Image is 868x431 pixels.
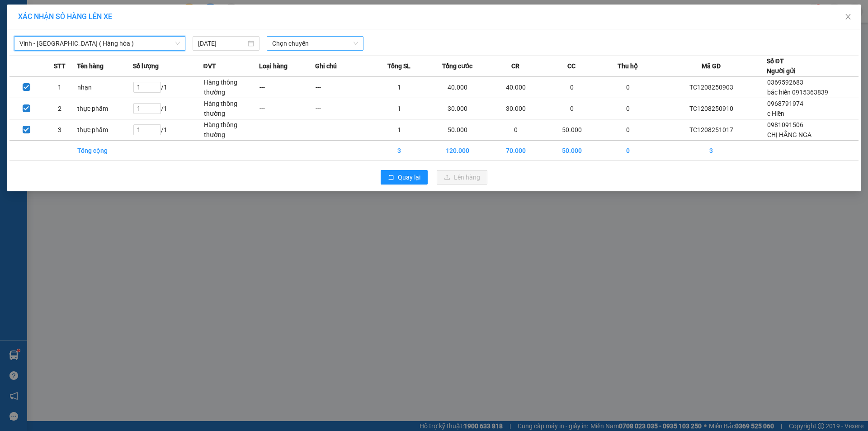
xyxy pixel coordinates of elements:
td: 30.000 [488,98,544,119]
span: CC [567,61,576,71]
td: 1 [43,77,76,98]
span: CHỊ HẰNG NGA [767,131,811,138]
td: 40.000 [488,77,544,98]
span: XÁC NHẬN SỐ HÀNG LÊN XE [18,12,112,21]
td: 40.000 [427,77,488,98]
span: bác hiến 0915363839 [767,89,828,96]
td: 70.000 [488,141,544,161]
td: 3 [43,119,76,141]
button: rollbackQuay lại [381,170,428,185]
td: / 1 [133,98,203,119]
td: 1 [371,98,427,119]
td: 1 [371,119,427,141]
span: close [844,13,852,20]
td: 0 [544,98,600,119]
td: --- [315,98,371,119]
td: / 1 [133,77,203,98]
span: Thu hộ [618,61,638,71]
td: 3 [371,141,427,161]
td: 50.000 [544,119,600,141]
span: ĐVT [203,61,216,71]
span: Tổng SL [387,61,410,71]
span: 0369592683 [767,79,803,86]
span: 0981091506 [767,121,803,128]
td: --- [259,119,315,141]
td: 0 [544,77,600,98]
td: 0 [600,77,656,98]
span: Tên hàng [77,61,104,71]
td: Tổng cộng [77,141,133,161]
td: Hàng thông thường [203,119,259,141]
span: Chọn chuyến [272,37,358,50]
td: 2 [43,98,76,119]
span: [GEOGRAPHIC_DATA], [GEOGRAPHIC_DATA] ↔ [GEOGRAPHIC_DATA] [13,38,80,69]
td: Hàng thông thường [203,98,259,119]
td: 50.000 [544,141,600,161]
span: Mã GD [702,61,721,71]
td: 120.000 [427,141,488,161]
td: TC1208251017 [656,119,766,141]
span: 0968791974 [767,100,803,107]
button: Close [835,5,861,30]
td: --- [259,77,315,98]
td: 0 [488,119,544,141]
span: c Hiền [767,110,784,117]
td: / 1 [133,119,203,141]
input: 12/08/2025 [198,38,246,48]
strong: CHUYỂN PHÁT NHANH AN PHÚ QUÝ [14,7,79,37]
img: logo [5,49,12,94]
div: Số ĐT Người gửi [767,56,796,76]
td: 50.000 [427,119,488,141]
span: Loại hàng [259,61,288,71]
td: --- [315,119,371,141]
td: 1 [371,77,427,98]
td: thực phẩm [77,119,133,141]
td: TC1208250910 [656,98,766,119]
td: 30.000 [427,98,488,119]
td: --- [315,77,371,98]
span: CR [511,61,519,71]
td: 0 [600,98,656,119]
span: Tổng cước [442,61,472,71]
button: uploadLên hàng [437,170,487,185]
span: Vinh - Hà Nội ( Hàng hóa ) [19,37,180,50]
td: Hàng thông thường [203,77,259,98]
td: 0 [600,141,656,161]
span: Số lượng [133,61,159,71]
span: Quay lại [398,172,420,182]
td: nhạn [77,77,133,98]
span: Ghi chú [315,61,337,71]
td: TC1208250903 [656,77,766,98]
td: 0 [600,119,656,141]
td: 3 [656,141,766,161]
td: --- [259,98,315,119]
span: rollback [388,174,394,181]
td: thực phẩm [77,98,133,119]
span: STT [54,61,66,71]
